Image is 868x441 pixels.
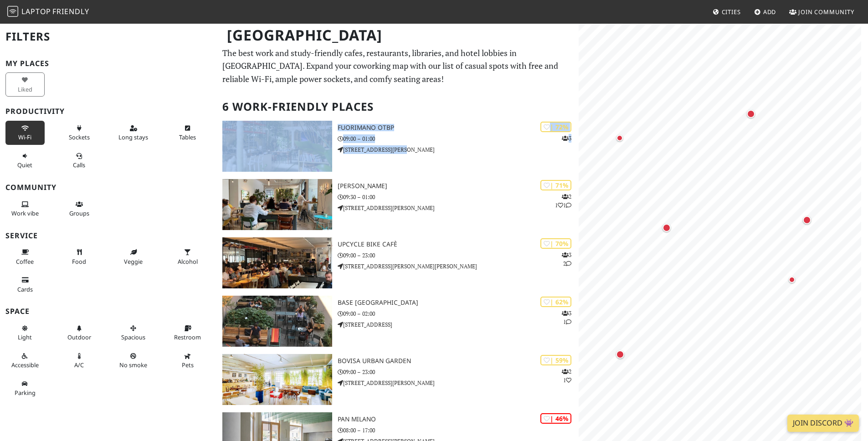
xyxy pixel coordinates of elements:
h3: My Places [5,59,211,68]
button: A/C [60,349,99,373]
p: 09:00 – 23:00 [338,368,579,376]
span: Stable Wi-Fi [18,133,31,141]
span: Join Community [798,8,854,16]
p: 08:00 – 17:00 [338,426,579,435]
button: Veggie [114,245,153,269]
span: Group tables [69,209,89,217]
div: Map marker [745,108,757,120]
p: The best work and study-friendly cafes, restaurants, libraries, and hotel lobbies in [GEOGRAPHIC_... [222,46,573,86]
button: Work vibe [5,197,45,221]
p: [STREET_ADDRESS][PERSON_NAME] [338,379,579,387]
p: 09:30 – 01:00 [338,193,579,201]
span: Add [763,8,776,16]
div: | 59% [540,355,571,365]
span: Video/audio calls [73,161,85,169]
span: Work-friendly tables [179,133,196,141]
button: Food [60,245,99,269]
div: | 62% [540,297,571,307]
h3: Productivity [5,107,211,116]
button: Parking [5,376,45,400]
p: [STREET_ADDRESS] [338,320,579,329]
img: Fuorimano OTBP [222,121,332,172]
a: Join Community [786,4,858,20]
h3: Upcycle Bike Cafè [338,241,579,248]
button: Long stays [114,121,153,145]
button: Spacious [114,321,153,345]
p: 09:00 – 23:00 [338,251,579,260]
button: Pets [168,349,207,373]
div: Map marker [661,222,673,234]
h3: Fuorimano OTBP [338,124,579,132]
a: oTTo | 71% 211 [PERSON_NAME] 09:30 – 01:00 [STREET_ADDRESS][PERSON_NAME] [217,179,579,230]
h3: Service [5,231,211,240]
p: [STREET_ADDRESS][PERSON_NAME][PERSON_NAME] [338,262,579,271]
span: Outdoor area [67,333,91,341]
button: Cards [5,272,45,297]
span: Credit cards [17,285,33,293]
span: Quiet [17,161,32,169]
h3: Space [5,307,211,316]
button: Coffee [5,245,45,269]
button: Light [5,321,45,345]
h3: Pan Milano [338,415,579,423]
img: oTTo [222,179,332,230]
div: Map marker [614,133,625,144]
button: Sockets [60,121,99,145]
a: LaptopFriendly LaptopFriendly [7,4,89,20]
span: Friendly [52,6,89,16]
span: Air conditioned [74,361,84,369]
button: Tables [168,121,207,145]
div: | 70% [540,238,571,249]
div: | 72% [540,122,571,132]
span: Power sockets [69,133,90,141]
p: 09:00 – 02:00 [338,309,579,318]
span: Parking [15,389,36,397]
span: Alcohol [178,257,198,266]
button: Outdoor [60,321,99,345]
div: | 46% [540,413,571,424]
span: Natural light [18,333,32,341]
h2: 6 Work-Friendly Places [222,93,573,121]
span: Restroom [174,333,201,341]
h3: Community [5,183,211,192]
div: Map marker [786,274,797,285]
p: 3 2 [562,251,571,268]
a: BASE Milano | 62% 31 BASE [GEOGRAPHIC_DATA] 09:00 – 02:00 [STREET_ADDRESS] [217,296,579,347]
img: Bovisa Urban Garden [222,354,332,405]
button: Alcohol [168,245,207,269]
span: Pet friendly [182,361,194,369]
button: No smoke [114,349,153,373]
button: Groups [60,197,99,221]
button: Accessible [5,349,45,373]
h3: [PERSON_NAME] [338,182,579,190]
div: Map marker [801,214,813,226]
span: Veggie [124,257,143,266]
a: Cities [709,4,745,20]
p: 2 1 1 [555,192,571,210]
span: Cities [722,8,741,16]
span: Spacious [121,333,145,341]
img: Upcycle Bike Cafè [222,237,332,288]
div: Map marker [614,349,626,360]
button: Restroom [168,321,207,345]
p: [STREET_ADDRESS][PERSON_NAME] [338,145,579,154]
a: Bovisa Urban Garden | 59% 21 Bovisa Urban Garden 09:00 – 23:00 [STREET_ADDRESS][PERSON_NAME] [217,354,579,405]
p: 2 1 [562,367,571,385]
span: Accessible [11,361,39,369]
a: Fuorimano OTBP | 72% 3 Fuorimano OTBP 09:00 – 01:00 [STREET_ADDRESS][PERSON_NAME] [217,121,579,172]
button: Wi-Fi [5,121,45,145]
span: Smoke free [119,361,147,369]
p: [STREET_ADDRESS][PERSON_NAME] [338,204,579,212]
a: Add [750,4,780,20]
p: 3 [562,134,571,143]
img: LaptopFriendly [7,6,18,17]
button: Quiet [5,149,45,173]
span: Laptop [21,6,51,16]
h3: Bovisa Urban Garden [338,357,579,365]
h3: BASE [GEOGRAPHIC_DATA] [338,299,579,307]
h1: [GEOGRAPHIC_DATA] [220,23,577,48]
span: Coffee [16,257,34,266]
button: Calls [60,149,99,173]
p: 3 1 [562,309,571,326]
h2: Filters [5,23,211,51]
